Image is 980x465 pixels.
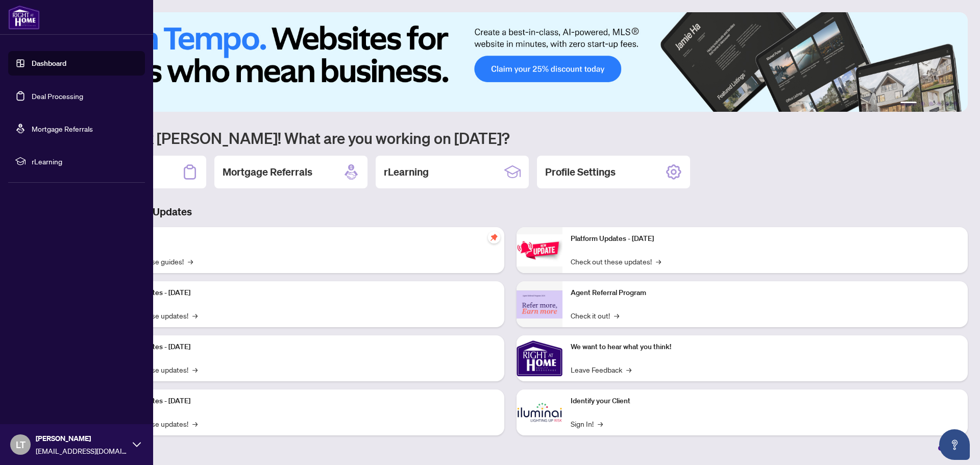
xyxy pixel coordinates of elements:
button: 5 [945,102,949,106]
span: → [188,256,193,267]
a: Dashboard [32,59,66,68]
img: Identify your Client [517,389,562,435]
h1: Welcome back [PERSON_NAME]! What are you working on [DATE]? [53,128,968,148]
img: Slide 0 [53,12,968,112]
button: 1 [900,102,917,106]
p: Identify your Client [571,396,960,407]
h2: Profile Settings [545,165,616,179]
p: Platform Updates - [DATE] [571,233,960,244]
span: → [626,364,631,375]
p: Platform Updates - [DATE] [107,396,496,407]
span: → [598,418,603,429]
span: → [192,418,198,429]
button: 2 [921,102,925,106]
span: → [192,310,198,321]
span: LT [16,437,26,452]
button: Open asap [939,429,970,460]
img: Agent Referral Program [517,290,562,319]
span: [EMAIL_ADDRESS][DOMAIN_NAME] [36,445,128,456]
h3: Brokerage & Industry Updates [53,205,968,219]
span: → [192,364,198,375]
span: pushpin [488,231,500,243]
img: We want to hear what you think! [517,335,562,381]
p: Platform Updates - [DATE] [107,341,496,353]
a: Check out these updates!→ [571,256,661,267]
span: → [614,310,619,321]
p: We want to hear what you think! [571,341,960,353]
img: logo [8,5,40,30]
h2: Mortgage Referrals [223,165,312,179]
button: 6 [953,102,958,106]
a: Check it out!→ [571,310,619,321]
p: Agent Referral Program [571,287,960,299]
a: Sign In!→ [571,418,603,429]
h2: rLearning [384,165,429,179]
span: → [656,256,661,267]
a: Deal Processing [32,91,83,101]
span: rLearning [32,156,138,167]
span: [PERSON_NAME] [36,433,128,444]
a: Leave Feedback→ [571,364,631,375]
p: Self-Help [107,233,496,244]
p: Platform Updates - [DATE] [107,287,496,299]
a: Mortgage Referrals [32,124,93,133]
button: 3 [929,102,933,106]
button: 4 [937,102,941,106]
img: Platform Updates - June 23, 2025 [517,234,562,266]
